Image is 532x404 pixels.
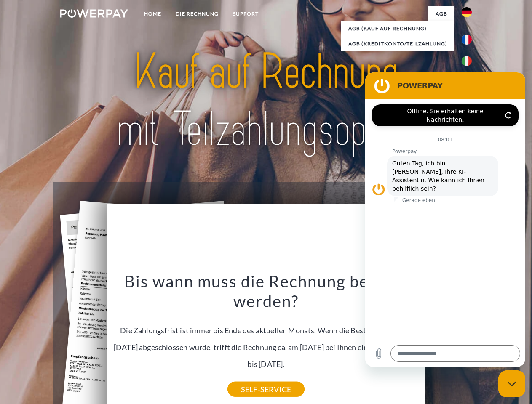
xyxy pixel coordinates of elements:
img: de [462,7,472,17]
a: DIE RECHNUNG [168,6,226,21]
img: title-powerpay_de.svg [80,40,452,161]
iframe: Messaging-Fenster [365,72,525,367]
h3: Bis wann muss die Rechnung bezahlt werden? [112,271,420,311]
a: Home [137,6,168,21]
img: it [462,56,472,66]
a: SUPPORT [226,6,266,21]
a: agb [428,6,454,21]
img: fr [462,35,472,45]
iframe: Schaltfläche zum Öffnen des Messaging-Fensters; Konversation läuft [498,370,525,397]
img: logo-powerpay-white.svg [60,9,128,18]
a: SELF-SERVICE [227,382,305,397]
a: AGB (Kreditkonto/Teilzahlung) [341,36,454,51]
a: AGB (Kauf auf Rechnung) [341,21,454,36]
div: Die Zahlungsfrist ist immer bis Ende des aktuellen Monats. Wenn die Bestellung z.B. am [DATE] abg... [112,271,420,389]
